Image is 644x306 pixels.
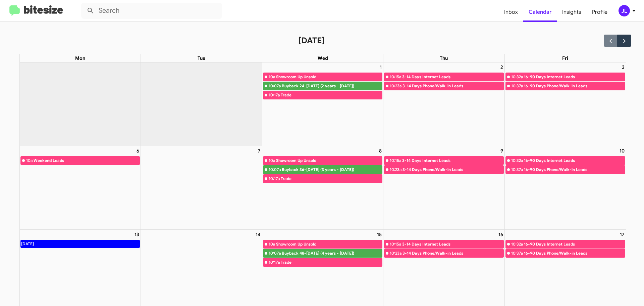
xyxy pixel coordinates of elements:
[511,166,523,173] div: 10:37a
[257,146,262,156] a: October 7, 2025
[269,259,280,266] div: 10:17a
[511,157,523,164] div: 10:32a
[262,146,383,230] td: October 8, 2025
[402,157,503,164] div: 3-14 Days Internet Leads
[390,241,401,248] div: 10:15a
[19,11,33,16] div: v 4.0.25
[20,146,141,230] td: October 6, 2025
[402,241,503,248] div: 3-14 Days Internet Leads
[557,2,587,22] a: Insights
[504,146,626,230] td: October 10, 2025
[269,250,281,257] div: 10:07a
[383,146,504,230] td: October 9, 2025
[511,83,523,89] div: 10:37a
[67,39,72,44] img: tab_keywords_by_traffic_grey.svg
[524,83,625,89] div: 16-90 Days Phone/Walk-in Leads
[504,62,626,146] td: October 3, 2025
[587,2,613,22] a: Profile
[262,62,383,146] td: October 1, 2025
[619,230,626,239] a: October 17, 2025
[18,39,23,44] img: tab_domain_overview_orange.svg
[281,92,382,98] div: Trade
[524,157,625,164] div: 16-90 Days Internet Leads
[269,241,275,248] div: 10a
[499,146,504,156] a: October 9, 2025
[511,74,523,80] div: 10:32a
[438,54,449,62] a: Thursday
[390,250,401,257] div: 10:23a
[499,2,523,22] a: Inbox
[524,166,625,173] div: 16-90 Days Phone/Walk-in Leads
[613,5,637,16] button: JL
[26,157,33,164] div: 10a
[524,74,625,80] div: 16-90 Days Internet Leads
[621,62,626,72] a: October 3, 2025
[281,259,382,266] div: Trade
[282,250,382,257] div: Buyback 48-[DATE] (4 years - [DATE])
[281,175,382,182] div: Trade
[141,146,262,230] td: October 7, 2025
[269,157,275,164] div: 10a
[269,74,275,80] div: 10a
[135,146,141,156] a: October 6, 2025
[604,35,618,46] button: Previous month
[269,92,280,98] div: 10:17a
[402,250,503,257] div: 3-14 Days Phone/Walk-in Leads
[497,230,504,239] a: October 16, 2025
[402,166,503,173] div: 3-14 Days Phone/Walk-in Leads
[378,62,383,72] a: October 1, 2025
[74,40,113,44] div: Keywords by Traffic
[376,230,383,239] a: October 15, 2025
[282,83,382,89] div: Buyback 24-[DATE] (2 years - [DATE])
[511,241,523,248] div: 10:32a
[17,17,74,23] div: Domain: [DOMAIN_NAME]
[21,240,34,248] div: [DATE]
[524,250,625,257] div: 16-90 Days Phone/Walk-in Leads
[276,157,382,164] div: Showroom Up Unsold
[390,74,401,80] div: 10:15a
[619,5,630,16] div: JL
[523,2,557,22] a: Calendar
[276,74,382,80] div: Showroom Up Unsold
[390,83,401,89] div: 10:23a
[34,157,140,164] div: Weekend Leads
[133,230,141,239] a: October 13, 2025
[402,83,503,89] div: 3-14 Days Phone/Walk-in Leads
[269,83,281,89] div: 10:07a
[617,35,631,46] button: Next month
[499,62,504,72] a: October 2, 2025
[276,241,382,248] div: Showroom Up Unsold
[11,17,16,23] img: website_grey.svg
[269,166,281,173] div: 10:07a
[282,166,382,173] div: Buyback 36-[DATE] (3 years - [DATE])
[378,146,383,156] a: October 8, 2025
[316,54,329,62] a: Wednesday
[269,175,280,182] div: 10:17a
[81,3,222,19] input: Search
[390,166,401,173] div: 10:23a
[298,35,325,46] h2: [DATE]
[196,54,207,62] a: Tuesday
[561,54,570,62] a: Friday
[402,74,503,80] div: 3-14 Days Internet Leads
[511,250,523,257] div: 10:37a
[383,62,504,146] td: October 2, 2025
[25,40,60,44] div: Domain Overview
[390,157,401,164] div: 10:15a
[11,11,16,16] img: logo_orange.svg
[618,146,626,156] a: October 10, 2025
[74,54,87,62] a: Monday
[254,230,262,239] a: October 14, 2025
[524,241,625,248] div: 16-90 Days Internet Leads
